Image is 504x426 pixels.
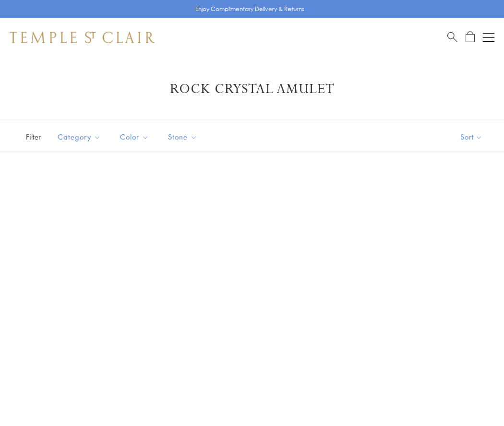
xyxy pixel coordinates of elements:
[483,32,494,43] button: Open navigation
[113,126,156,148] button: Color
[447,31,457,43] a: Search
[53,131,108,143] span: Category
[439,122,504,152] button: Show sort by
[50,126,108,148] button: Category
[10,32,155,43] img: Temple St. Clair
[195,4,304,14] p: Enjoy Complimentary Delivery & Returns
[115,131,156,143] span: Color
[163,131,204,143] span: Stone
[466,31,475,43] a: Open Shopping Bag
[161,126,204,148] button: Stone
[24,81,480,98] h1: Rock Crystal Amulet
